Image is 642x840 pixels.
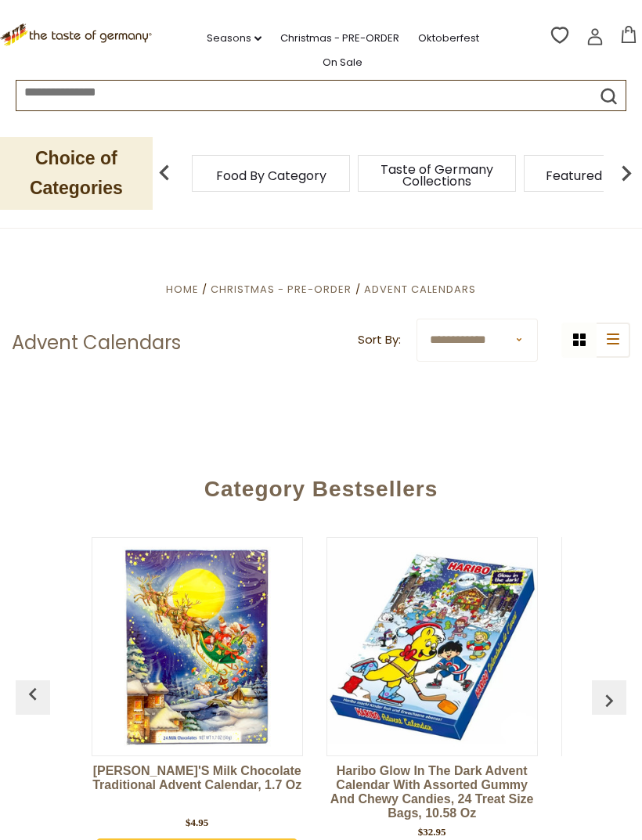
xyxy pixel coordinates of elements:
[20,453,623,517] div: Category Bestsellers
[166,282,199,297] a: Home
[358,330,401,350] label: Sort By:
[211,282,352,297] a: Christmas - PRE-ORDER
[323,54,362,71] a: On Sale
[418,30,479,47] a: Oktoberfest
[327,542,537,752] img: Haribo Glow in the Dark Advent Calendar with Assorted Gummy and Chewy Candies, 24 Treat Size Bags...
[216,170,326,182] a: Food By Category
[92,764,303,811] a: [PERSON_NAME]'s Milk Chocolate Traditional Advent Calendar, 1.7 oz
[326,764,538,820] a: Haribo Glow in the Dark Advent Calendar with Assorted Gummy and Chewy Candies, 24 Treat Size Bags...
[12,331,181,355] h1: Advent Calendars
[364,282,476,297] a: Advent Calendars
[418,824,446,840] div: $32.95
[611,157,642,189] img: next arrow
[149,157,180,189] img: previous arrow
[597,688,622,713] img: previous arrow
[92,542,302,752] img: Erika's Milk Chocolate Traditional Advent Calendar, 1.7 oz
[374,164,500,187] a: Taste of Germany Collections
[280,30,399,47] a: Christmas - PRE-ORDER
[207,30,261,47] a: Seasons
[20,682,45,707] img: previous arrow
[186,815,208,831] div: $4.95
